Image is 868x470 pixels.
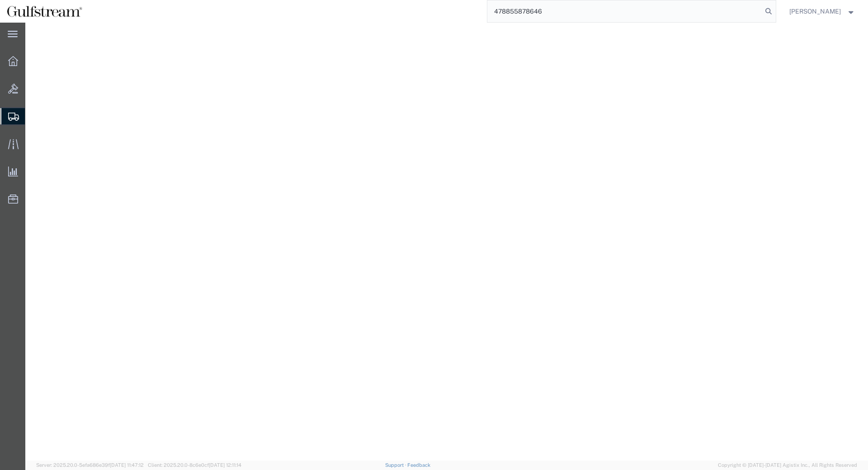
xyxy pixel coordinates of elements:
[110,462,144,468] span: [DATE] 11:47:12
[487,0,762,22] input: Search for shipment number, reference number
[25,23,868,461] iframe: FS Legacy Container
[789,6,856,17] button: [PERSON_NAME]
[718,461,857,469] span: Copyright © [DATE]-[DATE] Agistix Inc., All Rights Reserved
[789,6,841,16] span: Jene Middleton
[148,462,241,468] span: Client: 2025.20.0-8c6e0cf
[6,5,83,18] img: logo
[209,462,241,468] span: [DATE] 12:11:14
[36,462,144,468] span: Server: 2025.20.0-5efa686e39f
[385,462,408,468] a: Support
[407,462,430,468] a: Feedback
